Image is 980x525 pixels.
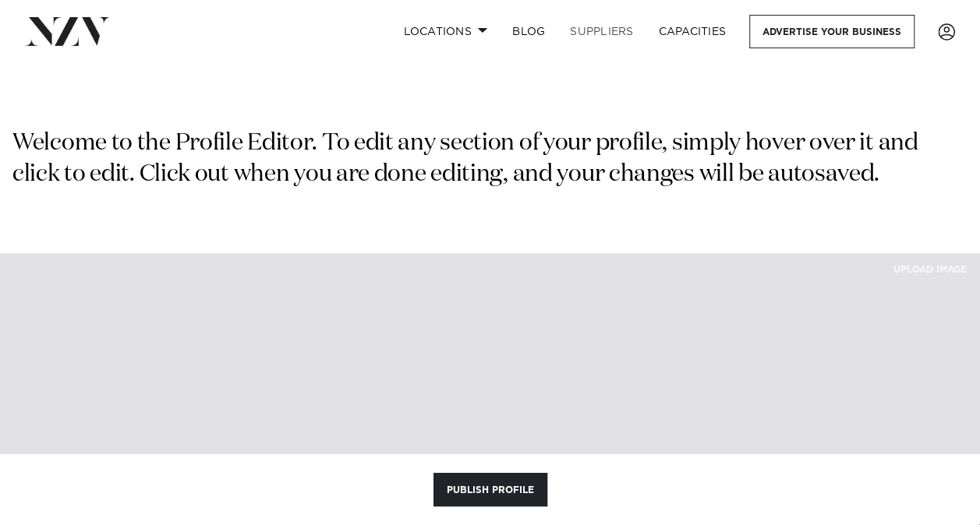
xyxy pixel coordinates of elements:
[557,15,646,48] a: SUPPLIERS
[25,17,110,45] img: nzv-logo.png
[500,15,557,48] a: BLOG
[646,15,739,48] a: Capacities
[391,15,500,48] a: Locations
[12,129,968,191] p: Welcome to the Profile Editor. To edit any section of your profile, simply hover over it and clic...
[880,253,980,287] button: UPLOAD IMAGE
[749,15,915,48] a: Advertise your business
[433,473,547,506] button: Publish Profile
